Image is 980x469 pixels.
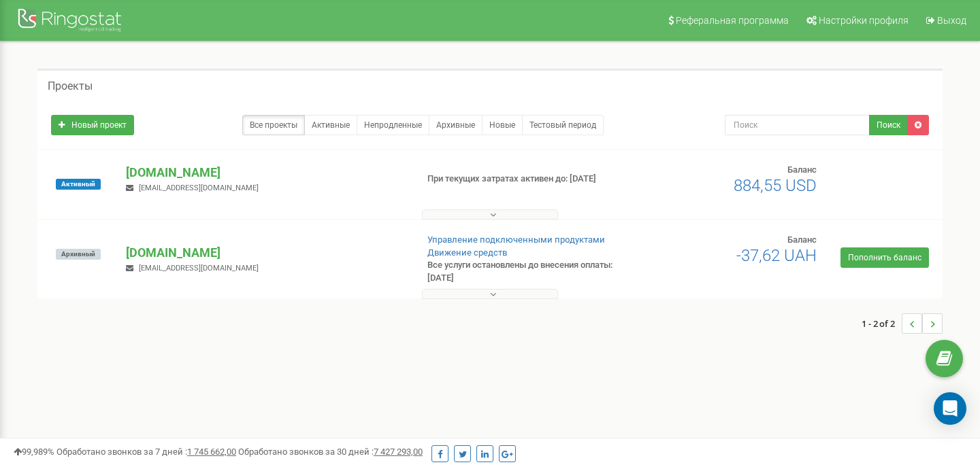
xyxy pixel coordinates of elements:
[51,115,134,135] a: Новый проект
[126,244,405,262] p: [DOMAIN_NAME]
[934,392,966,425] div: Open Intercom Messenger
[427,234,605,245] a: Управление подключенными продуктами
[242,115,305,135] a: Все проекты
[139,184,259,192] span: [EMAIL_ADDRESS][DOMAIN_NAME]
[522,115,604,135] a: Тестовый период
[56,447,236,457] span: Обработано звонков за 7 дней :
[482,115,523,135] a: Новые
[14,447,54,457] span: 99,989%
[374,447,423,457] u: 7 427 293,00
[48,80,93,92] h5: Проекты
[937,15,966,26] span: Выход
[862,313,902,334] span: 1 - 2 of 2
[238,447,423,457] span: Обработано звонков за 30 дней :
[427,173,632,186] p: При текущих затратах активен до: [DATE]
[840,247,929,268] a: Пополнить баланс
[56,249,101,260] span: Архивный
[676,15,789,26] span: Реферальная программа
[139,264,259,273] span: [EMAIL_ADDRESS][DOMAIN_NAME]
[819,15,909,26] span: Настройки профиля
[427,247,507,258] a: Движение средств
[787,234,817,245] span: Баланс
[357,115,429,135] a: Непродленные
[736,246,817,265] span: -37,62 UAH
[427,259,632,284] p: Все услуги остановлены до внесения оплаты: [DATE]
[734,176,817,195] span: 884,55 USD
[787,164,817,175] span: Баланс
[429,115,483,135] a: Архивные
[126,164,405,181] p: [DOMAIN_NAME]
[187,447,236,457] u: 1 745 662,00
[869,115,908,135] button: Поиск
[304,115,357,135] a: Активные
[725,115,870,135] input: Поиск
[56,179,101,190] span: Активный
[862,300,943,347] nav: ...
